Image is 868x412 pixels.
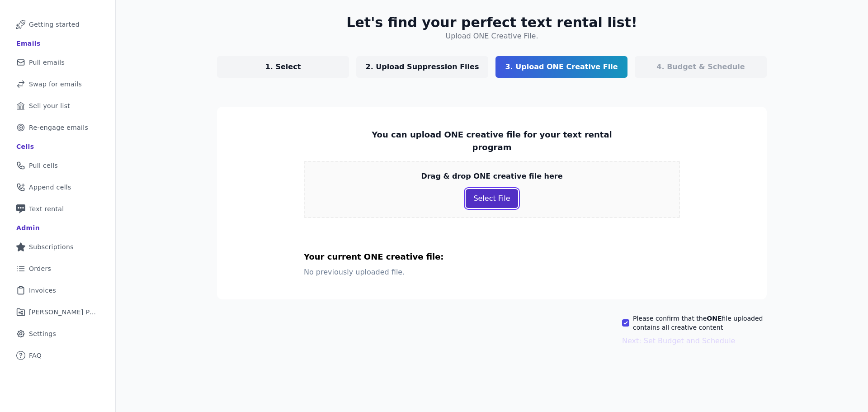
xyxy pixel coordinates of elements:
[7,280,108,300] a: Invoices
[7,199,108,219] a: Text rental
[7,177,108,197] a: Append cells
[421,171,562,182] p: Drag & drop ONE creative file here
[7,259,108,279] a: Orders
[7,74,108,94] a: Swap for emails
[7,324,108,344] a: Settings
[7,118,108,137] a: Re-engage emails
[7,52,108,72] a: Pull emails
[633,314,767,332] label: Please confirm that the file uploaded contains all creative content
[366,62,479,72] p: 2. Upload Suppression Files
[29,264,51,273] span: Orders
[346,14,637,31] h2: Let's find your perfect text rental list!
[446,31,538,42] h4: Upload ONE Creative File.
[29,242,74,251] span: Subscriptions
[505,62,618,72] p: 3. Upload ONE Creative File
[656,62,745,72] p: 4. Budget & Schedule
[466,189,518,208] button: Select File
[16,39,41,48] div: Emails
[495,56,627,78] a: 3. Upload ONE Creative File
[29,123,88,132] span: Re-engage emails
[29,351,42,360] span: FAQ
[351,128,633,154] p: You can upload ONE creative file for your text rental program
[356,56,488,78] a: 2. Upload Suppression Files
[7,156,108,175] a: Pull cells
[7,96,108,116] a: Sell your list
[622,336,735,346] button: Next: Set Budget and Schedule
[29,101,70,110] span: Sell your list
[7,14,108,34] a: Getting started
[304,251,680,263] h3: Your current ONE creative file:
[7,237,108,257] a: Subscriptions
[29,20,80,29] span: Getting started
[16,223,40,232] div: Admin
[29,58,65,67] span: Pull emails
[29,80,82,89] span: Swap for emails
[29,308,97,317] span: [PERSON_NAME] Performance
[29,161,58,170] span: Pull cells
[707,315,722,322] strong: ONE
[265,62,301,72] p: 1. Select
[7,302,108,322] a: [PERSON_NAME] Performance
[29,286,56,295] span: Invoices
[304,263,680,278] p: No previously uploaded file.
[16,142,34,151] div: Cells
[29,329,56,338] span: Settings
[29,204,64,213] span: Text rental
[7,346,108,365] a: FAQ
[29,183,71,192] span: Append cells
[217,56,349,78] a: 1. Select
